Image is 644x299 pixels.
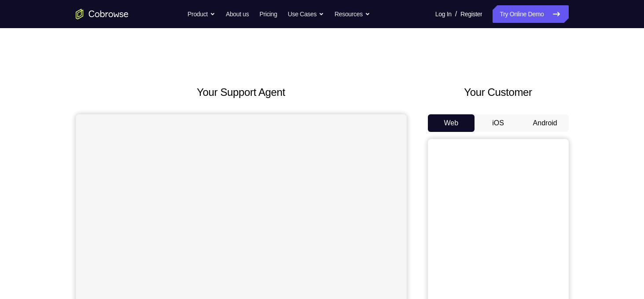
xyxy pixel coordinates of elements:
[460,5,482,23] a: Register
[188,5,215,23] button: Product
[435,5,452,23] a: Log In
[259,5,277,23] a: Pricing
[522,114,569,132] button: Android
[428,114,475,132] button: Web
[475,114,522,132] button: iOS
[493,5,568,23] a: Try Online Demo
[226,5,249,23] a: About us
[335,5,370,23] button: Resources
[288,5,324,23] button: Use Cases
[76,9,129,19] a: Go to the home page
[428,84,569,100] h2: Your Customer
[455,9,457,19] span: /
[76,84,407,100] h2: Your Support Agent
